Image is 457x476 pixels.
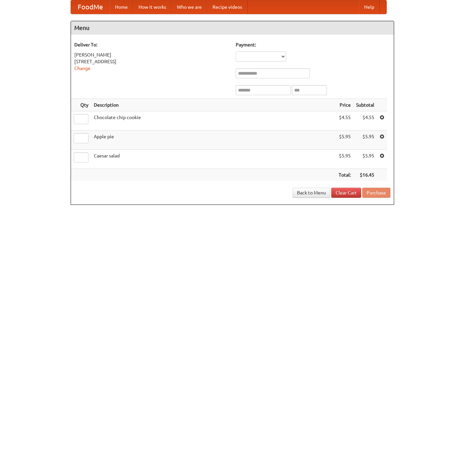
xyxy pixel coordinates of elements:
[74,51,229,58] div: [PERSON_NAME]
[353,150,377,169] td: $5.95
[91,111,336,131] td: Chocolate chip cookie
[172,0,207,14] a: Who we are
[336,131,353,150] td: $5.95
[74,66,90,71] a: Change
[71,0,110,14] a: FoodMe
[336,150,353,169] td: $5.95
[91,150,336,169] td: Caesar salad
[336,99,353,111] th: Price
[236,41,390,48] h5: Payment:
[336,169,353,181] th: Total:
[353,99,377,111] th: Subtotal
[71,21,394,35] h4: Menu
[71,99,91,111] th: Qty
[91,131,336,150] td: Apple pie
[362,188,390,198] button: Purchase
[207,0,247,14] a: Recipe videos
[359,0,380,14] a: Help
[336,111,353,131] td: $4.55
[293,188,330,198] a: Back to Menu
[74,58,229,65] div: [STREET_ADDRESS]
[331,188,361,198] a: Clear Cart
[110,0,133,14] a: Home
[353,131,377,150] td: $5.95
[91,99,336,111] th: Description
[353,169,377,181] th: $16.45
[353,111,377,131] td: $4.55
[74,41,229,48] h5: Deliver To:
[133,0,172,14] a: How it works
